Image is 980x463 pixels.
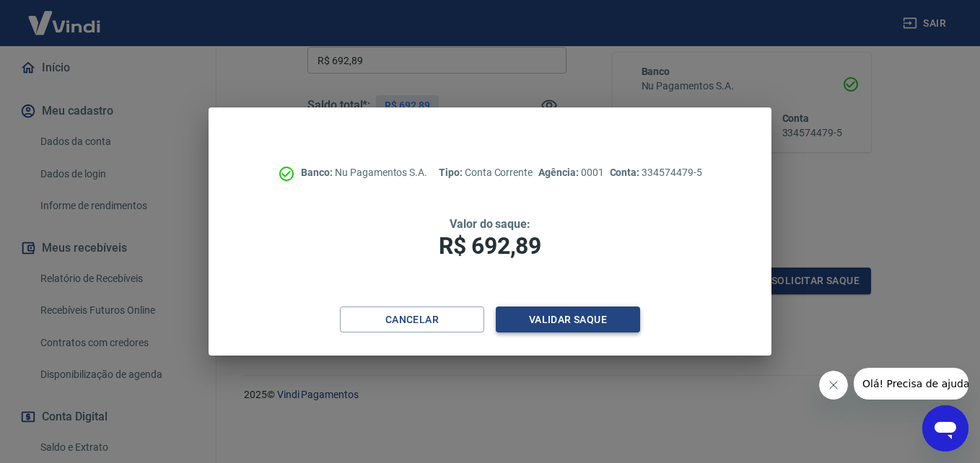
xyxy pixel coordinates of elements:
[301,167,335,178] span: Banco:
[538,167,581,178] span: Agência:
[610,167,642,178] span: Conta:
[610,165,702,180] p: 334574479-5
[439,167,465,178] span: Tipo:
[439,165,533,180] p: Conta Corrente
[922,405,968,451] iframe: Botão para abrir a janela de mensagens
[439,232,541,260] span: R$ 692,89
[854,368,968,400] iframe: Mensagem da empresa
[9,10,121,22] span: Olá! Precisa de ajuda?
[301,165,427,180] p: Nu Pagamentos S.A.
[538,165,603,180] p: 0001
[340,307,484,333] button: Cancelar
[450,217,530,231] span: Valor do saque:
[819,371,848,400] iframe: Fechar mensagem
[496,307,640,333] button: Validar saque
